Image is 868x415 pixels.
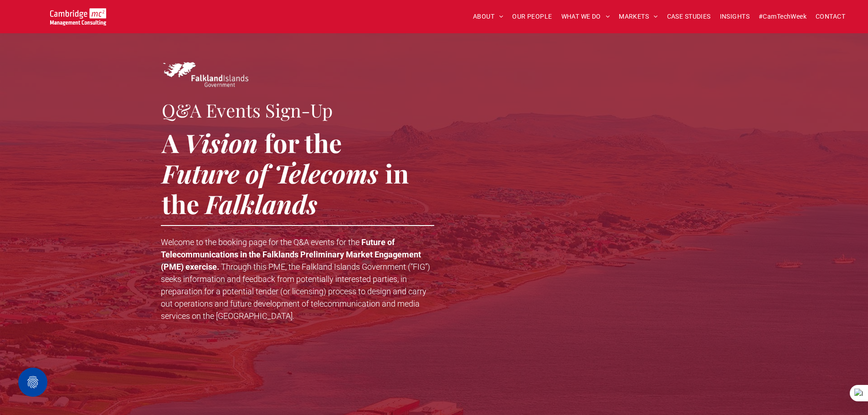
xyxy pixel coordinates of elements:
span: for the [264,125,342,159]
span: Q&A Events Sign-Up [162,98,333,122]
span: Through this PME, [221,262,287,272]
span: Falklands [205,186,318,220]
a: CASE STUDIES [663,10,715,24]
span: Future of Telecoms [162,156,379,190]
img: Cambridge MC Logo [50,8,106,26]
span: A [162,125,179,159]
a: WHAT WE DO [557,10,615,24]
strong: Future of Telecommunications in the Falklands Preliminary Market Engagement (PME) exercise. [161,237,421,272]
a: #CamTechWeek [754,10,811,24]
a: ABOUT [468,10,508,24]
span: the Falkland Islands Government (“FIG”) seeks information and feedback from potentially intereste... [161,262,430,321]
a: OUR PEOPLE [508,10,556,24]
span: Welcome to the booking page for the Q&A events for the [161,237,360,247]
a: CONTACT [811,10,850,24]
span: Vision [185,125,258,159]
a: INSIGHTS [715,10,754,24]
span: in [385,156,409,190]
a: MARKETS [614,10,662,24]
span: the [162,186,199,220]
